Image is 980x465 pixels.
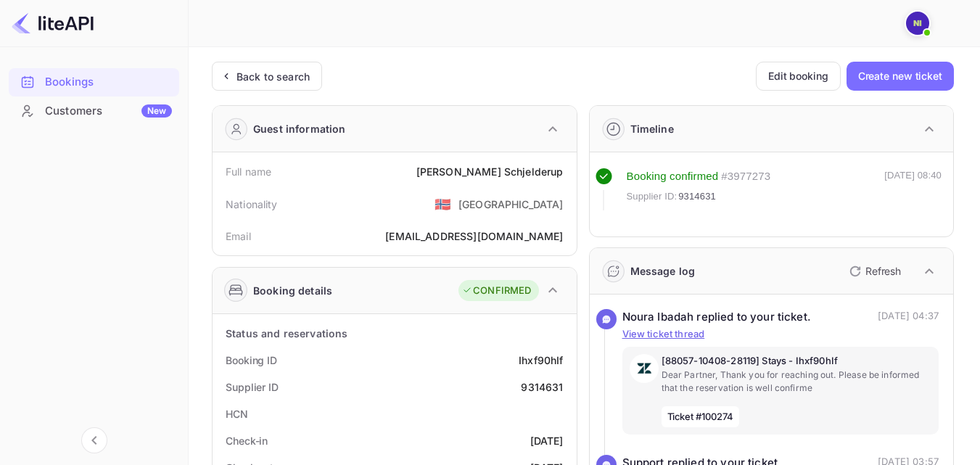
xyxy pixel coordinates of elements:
[253,283,332,298] div: Booking details
[458,197,564,212] div: [GEOGRAPHIC_DATA]
[662,354,932,369] p: [88057-10408-28119] Stays - Ihxf90hIf
[9,97,179,124] a: CustomersNew
[236,69,310,84] div: Back to search
[385,229,563,244] div: [EMAIL_ADDRESS][DOMAIN_NAME]
[416,164,564,179] div: [PERSON_NAME] Schjelderup
[9,68,179,96] div: Bookings
[721,168,770,185] div: # 3977273
[841,260,907,283] button: Refresh
[622,309,811,326] div: Noura Ibadah replied to your ticket.
[226,229,251,244] div: Email
[226,164,271,179] div: Full name
[847,62,954,91] button: Create new ticket
[45,74,172,91] div: Bookings
[521,379,563,395] div: 9314631
[756,62,841,91] button: Edit booking
[226,406,248,421] div: HCN
[141,104,172,118] div: New
[630,263,696,279] div: Message log
[81,427,107,453] button: Collapse navigation
[865,263,901,279] p: Refresh
[226,433,268,448] div: Check-in
[226,379,279,395] div: Supplier ID
[45,103,172,120] div: Customers
[662,406,740,428] span: Ticket #100274
[530,433,564,448] div: [DATE]
[462,284,531,298] div: CONFIRMED
[662,369,932,395] p: Dear Partner, Thank you for reaching out. Please be informed that the reservation is well confirme
[12,12,94,35] img: LiteAPI logo
[226,197,278,212] div: Nationality
[226,326,347,341] div: Status and reservations
[627,168,719,185] div: Booking confirmed
[884,168,942,210] div: [DATE] 08:40
[9,97,179,125] div: CustomersNew
[253,121,346,136] div: Guest information
[627,189,678,204] span: Supplier ID:
[906,12,929,35] img: N Ibadah
[9,68,179,95] a: Bookings
[630,121,674,136] div: Timeline
[630,354,659,383] img: AwvSTEc2VUhQAAAAAElFTkSuQmCC
[226,353,277,368] div: Booking ID
[435,191,451,217] span: United States
[878,309,939,326] p: [DATE] 04:37
[678,189,716,204] span: 9314631
[519,353,563,368] div: Ihxf90hIf
[622,327,939,342] p: View ticket thread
